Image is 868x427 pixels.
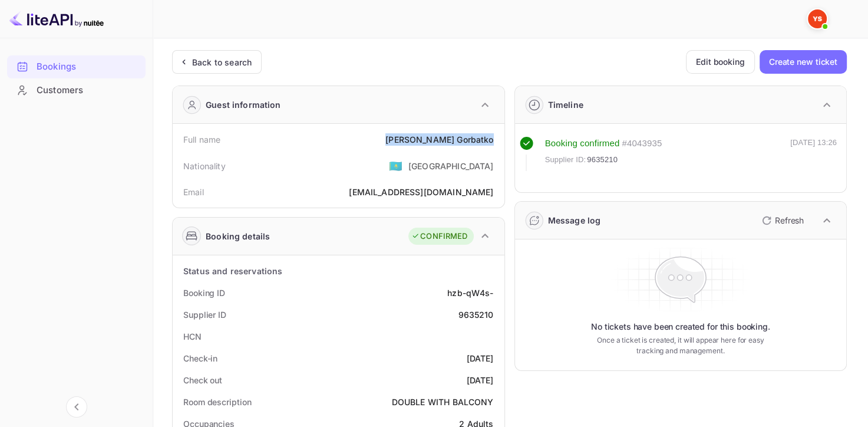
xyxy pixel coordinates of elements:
div: CONFIRMED [411,231,467,242]
span: Supplier ID: [545,154,586,166]
div: Guest information [206,98,281,111]
p: Once a ticket is created, it will appear here for easy tracking and management. [592,335,769,356]
div: hzb-qW4s- [447,287,493,299]
div: Customers [7,79,146,102]
button: Create new ticket [760,50,847,74]
span: 9635210 [587,154,618,166]
div: HCN [183,330,202,343]
div: Check out [183,374,222,386]
div: Supplier ID [183,308,226,321]
div: [GEOGRAPHIC_DATA] [408,160,494,172]
div: [DATE] [467,374,494,386]
button: Refresh [755,211,808,230]
div: Message log [548,214,601,226]
div: Nationality [183,160,226,172]
div: [PERSON_NAME] Gorbatko [385,133,493,146]
div: Bookings [37,60,140,74]
div: Timeline [548,98,583,111]
a: Customers [7,79,146,101]
div: Booking details [206,230,270,242]
div: DOUBLE WITH BALCONY [392,396,494,408]
div: Bookings [7,55,146,78]
img: Yandex Support [808,9,827,28]
button: Collapse navigation [66,396,87,418]
div: Booking ID [183,287,225,299]
button: Edit booking [686,50,755,74]
div: 9635210 [458,308,493,321]
div: [EMAIL_ADDRESS][DOMAIN_NAME] [349,186,493,198]
div: Status and reservations [183,265,282,277]
div: Email [183,186,204,198]
img: LiteAPI logo [9,9,104,28]
span: United States [389,155,402,176]
div: Booking confirmed [545,137,620,150]
div: Customers [37,84,140,97]
a: Bookings [7,55,146,77]
div: [DATE] 13:26 [790,137,837,171]
div: [DATE] [467,352,494,364]
div: Back to search [192,56,252,68]
p: Refresh [775,214,804,226]
div: # 4043935 [622,137,662,150]
div: Room description [183,396,251,408]
p: No tickets have been created for this booking. [591,321,770,333]
div: Check-in [183,352,217,364]
div: Full name [183,133,220,146]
